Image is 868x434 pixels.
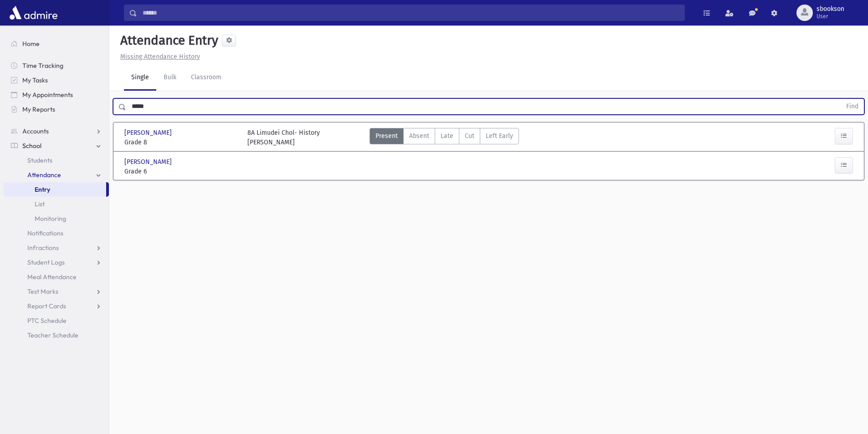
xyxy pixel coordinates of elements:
[22,76,48,84] span: My Tasks
[4,226,109,240] a: Notifications
[4,138,109,153] a: School
[156,65,184,91] a: Bulk
[817,13,844,20] span: User
[465,131,474,141] span: Cut
[35,200,45,208] span: List
[4,240,109,255] a: Infractions
[4,328,109,342] a: Teacher Schedule
[27,273,77,281] span: Meal Attendance
[27,302,66,310] span: Report Cards
[486,131,513,141] span: Left Early
[117,33,218,48] h5: Attendance Entry
[22,61,63,70] span: Time Tracking
[4,36,109,51] a: Home
[4,73,109,87] a: My Tasks
[124,157,174,167] span: [PERSON_NAME]
[22,91,73,99] span: My Appointments
[4,313,109,328] a: PTC Schedule
[117,53,200,61] a: Missing Attendance History
[4,255,109,270] a: Student Logs
[27,229,63,237] span: Notifications
[409,131,429,141] span: Absent
[817,5,844,13] span: sbookson
[124,138,238,147] span: Grade 8
[27,244,59,252] span: Infractions
[4,124,109,138] a: Accounts
[124,65,156,91] a: Single
[27,317,67,325] span: PTC Schedule
[4,197,109,211] a: List
[247,128,320,147] div: 8A Limudei Chol- History [PERSON_NAME]
[441,131,453,141] span: Late
[7,4,60,22] img: AdmirePro
[4,211,109,226] a: Monitoring
[22,127,49,135] span: Accounts
[4,87,109,102] a: My Appointments
[4,299,109,313] a: Report Cards
[4,284,109,299] a: Test Marks
[22,105,55,113] span: My Reports
[4,102,109,117] a: My Reports
[4,168,109,182] a: Attendance
[35,214,66,223] span: Monitoring
[124,167,238,176] span: Grade 6
[35,185,50,194] span: Entry
[27,156,52,164] span: Students
[22,142,41,150] span: School
[375,131,398,141] span: Present
[27,287,58,296] span: Test Marks
[4,153,109,168] a: Students
[370,128,519,147] div: AttTypes
[22,40,40,48] span: Home
[841,99,864,114] button: Find
[120,53,200,61] u: Missing Attendance History
[184,65,229,91] a: Classroom
[27,258,65,266] span: Student Logs
[124,128,174,138] span: [PERSON_NAME]
[4,182,106,197] a: Entry
[4,58,109,73] a: Time Tracking
[27,171,61,179] span: Attendance
[137,5,684,21] input: Search
[27,331,78,339] span: Teacher Schedule
[4,270,109,284] a: Meal Attendance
